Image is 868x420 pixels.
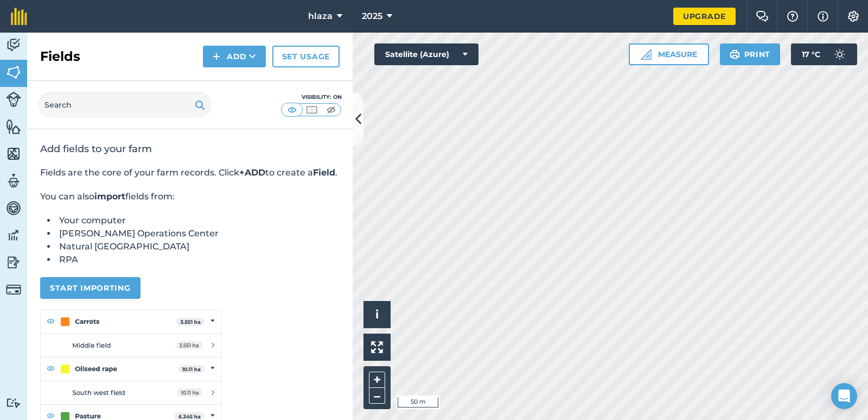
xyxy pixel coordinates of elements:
[786,11,799,22] img: A question mark icon
[362,10,382,23] span: 2025
[305,104,318,115] img: svg+xml;base64,PHN2ZyB4bWxucz0iaHR0cDovL3d3dy53My5vcmcvMjAwMC9zdmciIHdpZHRoPSI1MCIgaGVpZ2h0PSI0MC...
[629,43,709,65] button: Measure
[281,93,342,102] div: Visibility: On
[11,8,27,25] img: fieldmargin Logo
[6,92,21,107] img: svg+xml;base64,PD94bWwgdmVyc2lvbj0iMS4wIiBlbmNvZGluZz0idXRmLTgiPz4KPCEtLSBHZW5lcmF0b3I6IEFkb2JlIE...
[195,98,205,111] img: svg+xml;base64,PHN2ZyB4bWxucz0iaHR0cDovL3d3dy53My5vcmcvMjAwMC9zdmciIHdpZHRoPSIxOSIgaGVpZ2h0PSIyNC...
[56,253,340,266] li: RPA
[40,277,141,299] button: Start importing
[6,282,21,297] img: svg+xml;base64,PD94bWwgdmVyc2lvbj0iMS4wIiBlbmNvZGluZz0idXRmLTgiPz4KPCEtLSBHZW5lcmF0b3I6IEFkb2JlIE...
[40,190,340,203] p: You can also fields from:
[272,46,340,67] a: Set usage
[38,92,212,118] input: Search
[203,46,266,67] button: Add
[285,104,299,115] img: svg+xml;base64,PHN2ZyB4bWxucz0iaHR0cDovL3d3dy53My5vcmcvMjAwMC9zdmciIHdpZHRoPSI1MCIgaGVpZ2h0PSI0MC...
[6,37,21,53] img: svg+xml;base64,PD94bWwgdmVyc2lvbj0iMS4wIiBlbmNvZGluZz0idXRmLTgiPz4KPCEtLSBHZW5lcmF0b3I6IEFkb2JlIE...
[730,48,740,61] img: svg+xml;base64,PHN2ZyB4bWxucz0iaHR0cDovL3d3dy53My5vcmcvMjAwMC9zdmciIHdpZHRoPSIxOSIgaGVpZ2h0PSIyNC...
[6,64,21,80] img: svg+xml;base64,PHN2ZyB4bWxucz0iaHR0cDovL3d3dy53My5vcmcvMjAwMC9zdmciIHdpZHRoPSI1NiIgaGVpZ2h0PSI2MC...
[239,167,265,178] strong: +ADD
[371,341,383,353] img: Four arrows, one pointing top left, one top right, one bottom right and the last bottom left
[6,173,21,189] img: svg+xml;base64,PD94bWwgdmVyc2lvbj0iMS4wIiBlbmNvZGluZz0idXRmLTgiPz4KPCEtLSBHZW5lcmF0b3I6IEFkb2JlIE...
[756,11,769,22] img: Two speech bubbles overlapping with the left bubble in the forefront
[308,10,333,23] span: hlaza
[375,308,379,321] span: i
[673,8,736,25] a: Upgrade
[831,383,857,409] div: Open Intercom Messenger
[641,49,652,60] img: Ruler icon
[6,227,21,243] img: svg+xml;base64,PD94bWwgdmVyc2lvbj0iMS4wIiBlbmNvZGluZz0idXRmLTgiPz4KPCEtLSBHZW5lcmF0b3I6IEFkb2JlIE...
[94,191,125,202] strong: import
[56,214,340,227] li: Your computer
[720,43,781,65] button: Print
[369,388,385,404] button: –
[802,43,820,65] span: 17 ° C
[40,48,80,65] h2: Fields
[6,398,21,408] img: svg+xml;base64,PD94bWwgdmVyc2lvbj0iMS4wIiBlbmNvZGluZz0idXRmLTgiPz4KPCEtLSBHZW5lcmF0b3I6IEFkb2JlIE...
[818,10,828,23] img: svg+xml;base64,PHN2ZyB4bWxucz0iaHR0cDovL3d3dy53My5vcmcvMjAwMC9zdmciIHdpZHRoPSIxNyIgaGVpZ2h0PSIxNy...
[847,11,860,22] img: A cog icon
[213,50,220,63] img: svg+xml;base64,PHN2ZyB4bWxucz0iaHR0cDovL3d3dy53My5vcmcvMjAwMC9zdmciIHdpZHRoPSIxNCIgaGVpZ2h0PSIyNC...
[40,142,340,155] h2: Add fields to your farm
[6,254,21,271] img: svg+xml;base64,PD94bWwgdmVyc2lvbj0iMS4wIiBlbmNvZGluZz0idXRmLTgiPz4KPCEtLSBHZW5lcmF0b3I6IEFkb2JlIE...
[6,200,21,216] img: svg+xml;base64,PD94bWwgdmVyc2lvbj0iMS4wIiBlbmNvZGluZz0idXRmLTgiPz4KPCEtLSBHZW5lcmF0b3I6IEFkb2JlIE...
[313,167,335,178] strong: Field
[324,104,338,115] img: svg+xml;base64,PHN2ZyB4bWxucz0iaHR0cDovL3d3dy53My5vcmcvMjAwMC9zdmciIHdpZHRoPSI1MCIgaGVpZ2h0PSI0MC...
[369,372,385,388] button: +
[6,118,21,135] img: svg+xml;base64,PHN2ZyB4bWxucz0iaHR0cDovL3d3dy53My5vcmcvMjAwMC9zdmciIHdpZHRoPSI1NiIgaGVpZ2h0PSI2MC...
[56,227,340,240] li: [PERSON_NAME] Operations Center
[56,240,340,253] li: Natural [GEOGRAPHIC_DATA]
[374,43,478,65] button: Satellite (Azure)
[791,43,857,65] button: 17 °C
[829,43,851,65] img: svg+xml;base64,PD94bWwgdmVyc2lvbj0iMS4wIiBlbmNvZGluZz0idXRmLTgiPz4KPCEtLSBHZW5lcmF0b3I6IEFkb2JlIE...
[363,301,391,328] button: i
[40,166,340,179] p: Fields are the core of your farm records. Click to create a .
[6,146,21,162] img: svg+xml;base64,PHN2ZyB4bWxucz0iaHR0cDovL3d3dy53My5vcmcvMjAwMC9zdmciIHdpZHRoPSI1NiIgaGVpZ2h0PSI2MC...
